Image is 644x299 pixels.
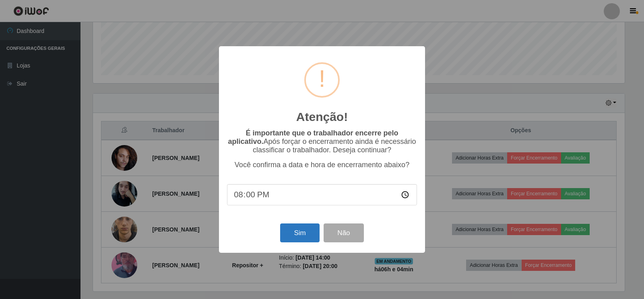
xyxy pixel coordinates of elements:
b: É importante que o trabalhador encerre pelo aplicativo. [228,129,398,145]
p: Você confirma a data e hora de encerramento abaixo? [227,161,417,169]
button: Sim [280,223,319,242]
h2: Atenção! [296,110,348,124]
p: Após forçar o encerramento ainda é necessário classificar o trabalhador. Deseja continuar? [227,129,417,154]
button: Não [324,223,363,242]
